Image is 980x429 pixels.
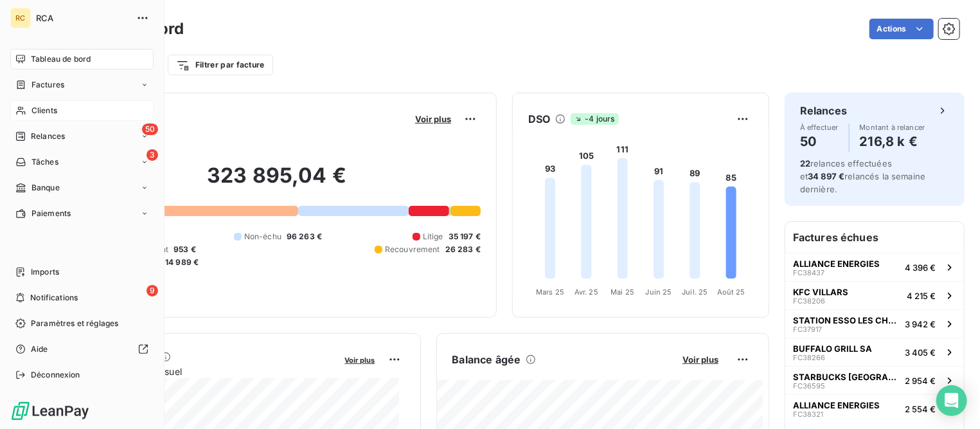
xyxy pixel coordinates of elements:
div: RC [10,8,31,28]
span: 2 554 € [905,404,936,414]
span: Tâches [31,156,58,168]
span: Voir plus [682,354,718,365]
span: 953 € [174,244,196,255]
span: Déconnexion [31,369,80,381]
button: BUFFALO GRILL SAFC382663 405 € [785,338,964,366]
tspan: Août 25 [717,288,745,297]
a: 50Relances [10,126,154,147]
span: Aide [31,343,48,355]
h6: DSO [528,111,550,127]
span: 9 [147,285,158,297]
span: Voir plus [345,356,375,365]
span: RCA [36,13,129,23]
a: Clients [10,100,154,121]
button: KFC VILLARSFC382064 215 € [785,281,964,309]
button: ALLIANCE ENERGIESFC383212 554 € [785,394,964,423]
span: BUFFALO GRILL SA [793,343,872,354]
a: Imports [10,262,154,282]
span: Notifications [30,292,78,304]
h2: 323 895,04 € [73,163,481,201]
span: FC36595 [793,382,825,390]
h4: 50 [800,131,839,152]
button: STATION ESSO LES CHERESFC379173 942 € [785,309,964,338]
tspan: Mai 25 [610,288,634,297]
span: Chiffre d'affaires mensuel [73,365,336,378]
span: 34 897 € [808,171,844,181]
span: ALLIANCE ENERGIES [793,259,880,269]
button: ALLIANCE ENERGIESFC384374 396 € [785,253,964,281]
span: À effectuer [800,123,839,131]
span: Litige [423,231,443,242]
span: -14 989 € [161,257,199,268]
span: 4 396 € [905,262,936,273]
a: Aide [10,339,154,360]
span: FC38206 [793,297,825,305]
span: Banque [31,182,60,194]
span: Paramètres et réglages [31,318,118,329]
a: Factures [10,75,154,95]
tspan: Juin 25 [646,288,672,297]
span: Voir plus [415,114,451,124]
span: 3 942 € [905,319,936,329]
span: Paiements [31,208,71,219]
a: Tableau de bord [10,49,154,69]
tspan: Mars 25 [536,288,564,297]
span: -4 jours [571,113,618,125]
a: Paramètres et réglages [10,313,154,334]
span: 35 197 € [449,231,481,242]
span: 3 405 € [905,347,936,358]
button: Actions [869,19,934,39]
h6: Factures échues [785,222,964,253]
span: FC37917 [793,325,822,333]
a: Paiements [10,203,154,224]
span: 96 263 € [287,231,322,242]
h6: Balance âgée [452,352,521,367]
span: ALLIANCE ENERGIES [793,400,880,410]
button: Voir plus [411,113,455,125]
a: 3Tâches [10,152,154,172]
span: Clients [31,105,57,116]
span: Non-échu [244,231,281,242]
tspan: Avr. 25 [575,288,598,297]
h6: Relances [800,103,847,118]
button: Voir plus [679,354,722,365]
span: Montant à relancer [860,123,925,131]
div: Open Intercom Messenger [936,385,967,416]
span: 2 954 € [905,376,936,386]
span: Tableau de bord [31,53,91,65]
span: FC38437 [793,269,824,277]
span: KFC VILLARS [793,287,848,297]
span: STARBUCKS [GEOGRAPHIC_DATA] [793,372,900,382]
span: FC38321 [793,410,823,418]
img: Logo LeanPay [10,401,90,421]
span: 4 215 € [907,291,936,301]
span: relances effectuées et relancés la semaine dernière. [800,158,925,194]
span: 26 283 € [445,244,481,255]
span: STATION ESSO LES CHERES [793,315,900,325]
button: STARBUCKS [GEOGRAPHIC_DATA]FC365952 954 € [785,366,964,394]
span: 22 [800,158,810,169]
span: 50 [142,123,158,135]
tspan: Juil. 25 [682,288,708,297]
span: 3 [147,149,158,161]
button: Voir plus [341,354,379,365]
span: Factures [31,79,64,91]
h4: 216,8 k € [860,131,925,152]
button: Filtrer par facture [168,55,273,75]
span: Imports [31,266,59,278]
a: Banque [10,178,154,198]
span: Relances [31,131,65,142]
span: FC38266 [793,354,825,361]
span: Recouvrement [385,244,440,255]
